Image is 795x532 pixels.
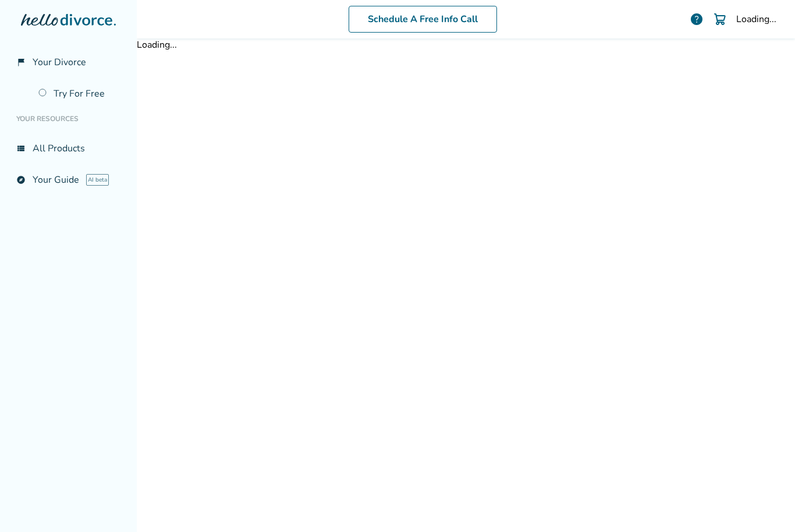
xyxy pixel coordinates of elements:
[9,49,127,76] a: flag_2Your Divorce
[16,58,26,67] span: flag_2
[16,175,26,185] span: explore
[736,13,776,26] div: Loading...
[713,12,727,26] img: Cart
[137,38,795,51] div: Loading...
[86,174,109,186] span: AI beta
[349,6,497,33] a: Schedule A Free Info Call
[690,12,704,26] a: help
[16,144,26,153] span: view_list
[9,166,127,193] a: exploreYour GuideAI beta
[9,135,127,162] a: view_listAll Products
[31,80,127,107] a: Try For Free
[9,107,127,130] li: Your Resources
[33,56,86,69] span: Your Divorce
